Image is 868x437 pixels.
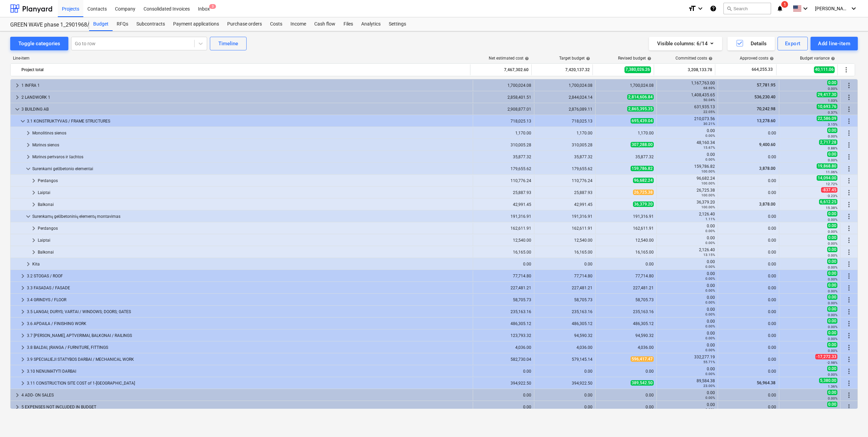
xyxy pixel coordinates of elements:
[845,212,853,221] span: More actions
[828,158,837,162] small: 0.00%
[286,17,310,31] a: Income
[845,320,853,328] span: More actions
[24,141,32,149] span: keyboard_arrow_right
[660,93,715,102] div: 1,408,435.65
[537,155,592,159] div: 35,877.32
[707,56,713,61] span: help
[660,140,715,150] div: 48,160.34
[660,104,715,114] div: 631,935.13
[19,296,27,304] span: keyboard_arrow_right
[657,64,712,75] div: 3,208,133.78
[723,3,771,14] button: Search
[828,87,837,91] small: 0.00%
[845,105,853,113] span: More actions
[38,223,470,234] div: Perdangos
[845,296,853,304] span: More actions
[19,117,27,125] span: keyboard_arrow_down
[32,128,470,139] div: Monolitinės sienos
[705,134,715,137] small: 0.00%
[826,206,837,210] small: 15.38%
[705,229,715,233] small: 0.00%
[24,129,32,137] span: keyboard_arrow_right
[10,21,81,29] div: GREEN WAVE phase 1_2901968/2901969/2901972
[705,265,715,269] small: 0.00%
[19,343,27,352] span: keyboard_arrow_right
[834,404,868,437] iframe: Chat Widget
[476,143,531,147] div: 310,005.28
[19,355,27,363] span: keyboard_arrow_right
[631,118,654,124] span: 695,439.04
[476,214,531,219] div: 191,316.91
[660,212,715,221] div: 2,126.40
[24,212,32,221] span: keyboard_arrow_down
[781,1,788,8] span: 1
[721,131,776,135] div: 0.00
[660,247,715,257] div: 2,126.40
[627,94,654,100] span: 2,814,606.84
[660,81,715,90] div: 1,167,763.00
[845,153,853,161] span: More actions
[800,56,835,61] div: Budget variance
[845,129,853,137] span: More actions
[476,166,531,171] div: 179,655.62
[310,17,339,31] div: Cash flow
[754,95,776,99] span: 536,230.40
[845,200,853,209] span: More actions
[701,193,715,197] small: 100.00%
[223,17,266,31] a: Purchase orders
[32,163,470,174] div: Surenkami gelžbetonio elementai
[660,200,715,209] div: 36,379.20
[209,4,216,9] span: 3
[721,250,776,255] div: 0.00
[113,17,132,31] a: RFQs
[13,105,21,113] span: keyboard_arrow_down
[32,259,470,270] div: Kita
[828,146,837,150] small: 0.88%
[828,242,837,245] small: 0.00%
[132,17,169,31] a: Subcontracts
[845,343,853,352] span: More actions
[827,259,837,264] span: 0.00
[703,110,715,114] small: 22.05%
[24,153,32,161] span: keyboard_arrow_right
[845,224,853,232] span: More actions
[828,289,837,293] small: 0.00%
[13,403,21,411] span: keyboard_arrow_right
[476,83,531,88] div: 1,700,024.08
[660,116,715,126] div: 210,073.56
[845,165,853,173] span: More actions
[705,289,715,292] small: 0.00%
[534,64,590,75] div: 7,420,137.32
[537,297,592,302] div: 58,705.73
[756,83,776,87] span: 57,781.95
[721,214,776,219] div: 0.00
[27,116,470,127] div: 3.1 KONSTRUKTYVAS / FRAME STRUCTURES
[476,226,531,231] div: 162,611.91
[827,194,837,198] small: -3.23%
[339,17,357,31] div: Files
[30,177,38,185] span: keyboard_arrow_right
[703,146,715,149] small: 15.67%
[13,81,21,90] span: keyboard_arrow_right
[30,236,38,244] span: keyboard_arrow_right
[660,259,715,269] div: 0.00
[845,248,853,256] span: More actions
[537,250,592,255] div: 16,165.00
[845,367,853,375] span: More actions
[740,56,774,61] div: Approved costs
[476,178,531,183] div: 110,776.24
[727,6,732,11] span: search
[721,262,776,266] div: 0.00
[21,104,470,115] div: 3 BUILDING AB
[32,140,470,150] div: Mūrinės sienos
[537,202,592,207] div: 42,991.45
[357,17,385,31] div: Analytics
[537,190,592,195] div: 25,887.93
[537,238,592,243] div: 12,540.00
[675,56,713,61] div: Committed costs
[828,254,837,257] small: 0.00%
[38,175,470,186] div: Perdangos
[828,265,837,269] small: 0.00%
